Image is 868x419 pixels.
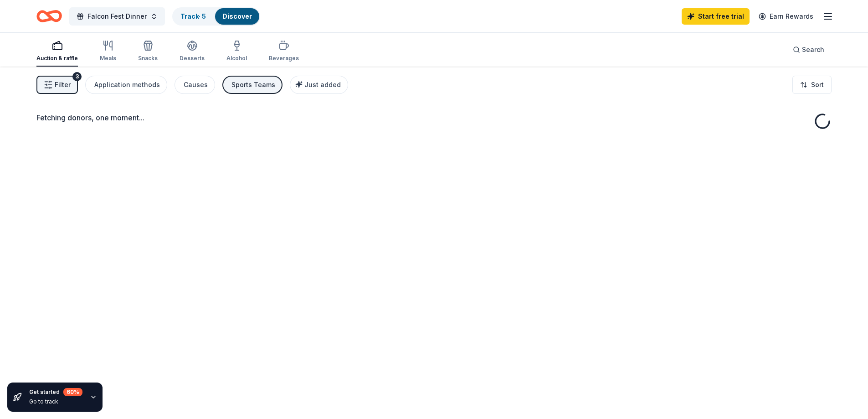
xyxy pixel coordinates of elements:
button: Falcon Fest Dinner [69,7,165,26]
div: Get started [29,388,82,396]
div: Sports Teams [231,79,275,90]
a: Earn Rewards [753,8,819,25]
div: Auction & raffle [36,55,78,62]
button: Track· 5Discover [172,7,260,26]
button: Sort [792,76,832,94]
div: Application methods [94,79,160,90]
div: Causes [184,79,208,90]
button: Desserts [180,36,205,67]
button: Search [786,41,832,59]
button: Auction & raffle [36,36,78,67]
div: 60 % [63,388,82,396]
a: Track· 5 [180,12,206,20]
button: Sports Teams [222,76,282,94]
button: Causes [175,76,215,94]
div: Meals [100,55,116,62]
button: Meals [100,36,116,67]
a: Home [36,5,62,27]
div: Desserts [180,55,205,62]
a: Discover [222,12,252,20]
div: 3 [72,72,82,81]
span: Falcon Fest Dinner [87,11,147,22]
span: Just added [304,81,341,88]
div: Alcohol [226,55,247,62]
button: Beverages [269,36,299,67]
a: Start free trial [682,8,750,25]
button: Alcohol [226,36,247,67]
button: Just added [290,76,348,94]
button: Application methods [85,76,167,94]
span: Sort [811,79,824,90]
button: Filter3 [36,76,78,94]
div: Snacks [138,55,158,62]
div: Fetching donors, one moment... [36,112,832,123]
div: Go to track [29,398,82,405]
button: Snacks [138,36,158,67]
span: Filter [55,79,71,90]
div: Beverages [269,55,299,62]
span: Search [802,44,824,55]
